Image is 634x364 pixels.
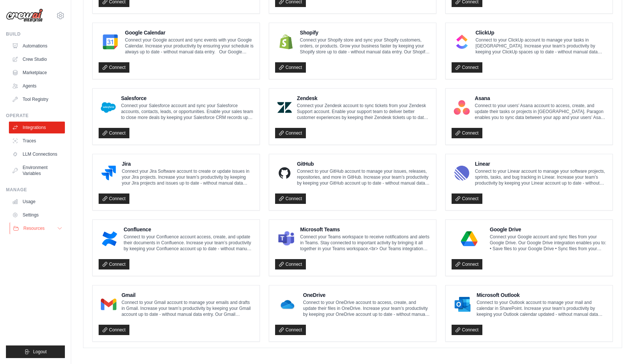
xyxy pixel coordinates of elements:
a: Environment Variables [9,162,65,179]
h4: Asana [475,95,607,102]
p: Connect to your OneDrive account to access, create, and update their files in OneDrive. Increase ... [303,300,430,317]
h4: Microsoft Teams [300,226,430,233]
h4: Zendesk [297,95,430,102]
a: Crew Studio [9,53,65,65]
a: Usage [9,196,65,208]
p: Connect your Shopify store and sync your Shopify customers, orders, or products. Grow your busine... [300,37,430,55]
p: Connect your Salesforce account and sync your Salesforce accounts, contacts, leads, or opportunit... [121,103,254,120]
a: Tool Registry [9,93,65,105]
p: Connect your Google account and sync events with your Google Calendar. Increase your productivity... [125,37,254,55]
img: Logo [6,9,43,23]
img: Zendesk Logo [277,100,292,115]
p: Connect your Google account and sync files from your Google Drive. Our Google Drive integration e... [490,234,607,252]
a: Marketplace [9,67,65,79]
h4: Linear [475,160,607,168]
h4: Jira [122,160,254,168]
h4: OneDrive [303,291,430,299]
img: OneDrive Logo [277,297,298,312]
a: Agents [9,80,65,92]
img: Linear Logo [454,166,470,181]
a: Traces [9,135,65,147]
a: Connect [99,259,129,269]
button: Logout [6,345,65,358]
a: Connect [452,62,482,73]
a: Connect [99,193,129,204]
a: Connect [452,325,482,335]
h4: Gmail [122,291,254,299]
img: Gmail Logo [101,297,116,312]
img: Salesforce Logo [101,100,116,115]
p: Connect your Zendesk account to sync tickets from your Zendesk Support account. Enable your suppo... [297,103,430,120]
img: ClickUp Logo [454,34,470,49]
img: Google Calendar Logo [101,34,120,49]
p: Connect to your Gmail account to manage your emails and drafts in Gmail. Increase your team’s pro... [122,300,254,317]
img: Asana Logo [454,100,470,115]
h4: Google Calendar [125,29,254,36]
p: Connect to your Linear account to manage your software projects, sprints, tasks, and bug tracking... [475,168,607,186]
a: Connect [275,128,306,138]
span: Resources [23,225,44,231]
a: Automations [9,40,65,52]
p: Connect your Jira Software account to create or update issues in your Jira projects. Increase you... [122,168,254,186]
h4: Microsoft Outlook [476,291,607,299]
a: Connect [452,259,482,269]
span: Logout [33,349,47,355]
a: Connect [452,128,482,138]
a: Connect [275,193,306,204]
button: Resources [10,222,66,234]
a: Settings [9,209,65,221]
a: Connect [99,62,129,73]
h4: Shopify [300,29,430,36]
p: Connect to your Outlook account to manage your mail and calendar in SharePoint. Increase your tea... [476,300,607,317]
h4: Salesforce [121,95,254,102]
h4: GitHub [297,160,430,168]
a: Connect [99,325,129,335]
img: Google Drive Logo [454,231,485,246]
a: Integrations [9,122,65,133]
img: GitHub Logo [277,166,292,181]
a: Connect [275,259,306,269]
img: Shopify Logo [277,34,295,49]
a: Connect [275,325,306,335]
a: LLM Connections [9,148,65,160]
img: Jira Logo [101,166,116,181]
p: Connect to your users’ Asana account to access, create, and update their tasks or projects in [GE... [475,103,607,120]
p: Connect to your GitHub account to manage your issues, releases, repositories, and more in GitHub.... [297,168,430,186]
p: Connect to your Confluence account access, create, and update their documents in Confluence. Incr... [123,234,254,252]
h4: Confluence [123,226,254,233]
p: Connect your Teams workspace to receive notifications and alerts in Teams. Stay connected to impo... [300,234,430,252]
h4: ClickUp [475,29,607,36]
a: Connect [452,193,482,204]
img: Microsoft Outlook Logo [454,297,471,312]
div: Operate [6,113,65,119]
h4: Google Drive [490,226,607,233]
img: Confluence Logo [101,231,118,246]
div: Manage [6,187,65,193]
div: Build [6,31,65,37]
p: Connect to your ClickUp account to manage your tasks in [GEOGRAPHIC_DATA]. Increase your team’s p... [475,37,607,55]
a: Connect [275,62,306,73]
img: Microsoft Teams Logo [277,231,295,246]
a: Connect [99,128,129,138]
